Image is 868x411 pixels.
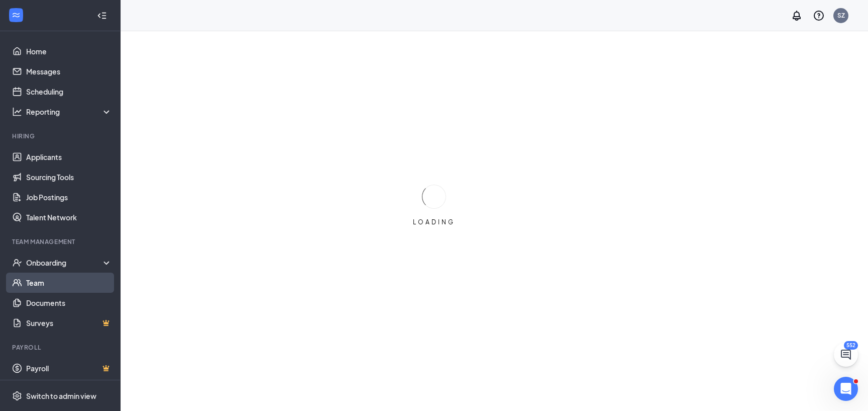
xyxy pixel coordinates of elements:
[834,343,858,367] button: ChatActive
[26,81,112,102] a: Scheduling
[11,10,21,20] svg: WorkstreamLogo
[26,391,96,401] div: Switch to admin view
[12,132,110,140] div: Hiring
[12,258,22,268] svg: UserCheck
[26,167,112,187] a: Sourcing Tools
[834,377,858,401] iframe: Intercom live chat
[844,341,858,350] div: 552
[26,258,103,268] div: Onboarding
[26,273,112,293] a: Team
[26,61,112,81] a: Messages
[26,207,112,227] a: Talent Network
[12,343,110,352] div: Payroll
[12,237,110,246] div: Team Management
[837,11,845,20] div: SZ
[26,147,112,167] a: Applicants
[26,358,112,378] a: PayrollCrown
[409,218,459,226] div: LOADING
[26,107,113,117] div: Reporting
[97,11,107,21] svg: Collapse
[26,313,112,333] a: SurveysCrown
[791,10,803,22] svg: Notifications
[12,107,22,117] svg: Analysis
[840,349,852,361] svg: ChatActive
[12,391,22,401] svg: Settings
[26,41,112,61] a: Home
[813,10,825,22] svg: QuestionInfo
[26,187,112,207] a: Job Postings
[26,293,112,313] a: Documents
